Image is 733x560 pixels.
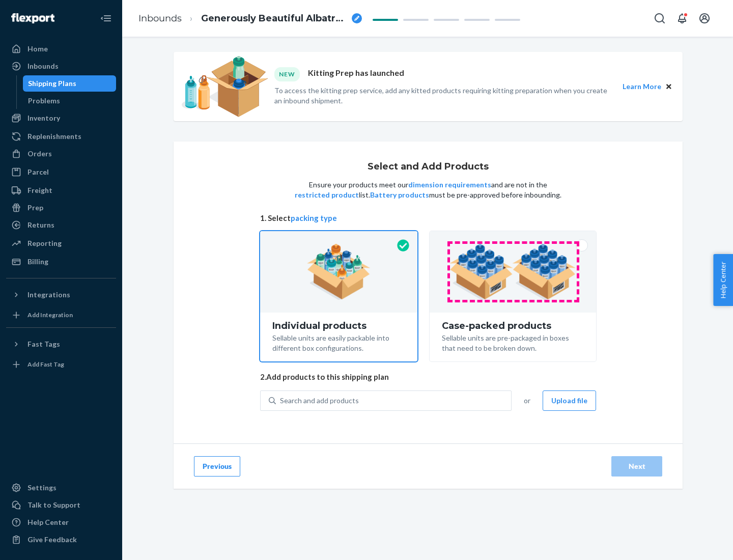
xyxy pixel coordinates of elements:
a: Returns [6,217,116,233]
a: Help Center [6,514,116,530]
button: Close [663,81,674,92]
div: Problems [28,96,60,106]
button: packing type [291,213,337,223]
ol: breadcrumbs [130,4,370,34]
a: Inbounds [6,58,116,74]
div: Talk to Support [27,500,80,510]
a: Problems [23,93,117,109]
a: Inventory [6,110,116,126]
div: Orders [27,149,52,159]
div: Help Center [27,517,69,527]
a: Orders [6,146,116,162]
div: Replenishments [27,131,81,142]
div: Fast Tags [27,339,60,349]
div: Sellable units are easily packable into different box configurations. [272,331,405,353]
button: Open notifications [672,8,692,29]
div: Sellable units are pre-packaged in boxes that need to be broken down. [442,331,584,353]
a: Shipping Plans [23,75,117,92]
span: Generously Beautiful Albatross [201,12,348,25]
a: Prep [6,200,116,216]
button: Open account menu [694,8,715,29]
button: Previous [194,456,240,477]
div: NEW [274,67,300,81]
button: Close Navigation [96,8,116,29]
a: Replenishments [6,128,116,145]
img: Flexport logo [11,13,54,23]
div: Case-packed products [442,321,584,331]
div: Settings [27,483,57,493]
div: Parcel [27,167,49,177]
div: Individual products [272,321,405,331]
span: 2. Add products to this shipping plan [260,372,596,382]
div: Shipping Plans [28,78,76,89]
button: Battery products [370,190,429,200]
div: Integrations [27,290,70,300]
div: Prep [27,203,43,213]
div: Inbounds [27,61,59,71]
button: Help Center [713,254,733,306]
div: Home [27,44,48,54]
a: Add Fast Tag [6,356,116,373]
h1: Select and Add Products [368,162,489,172]
a: Reporting [6,235,116,251]
div: Returns [27,220,54,230]
button: Learn More [623,81,661,92]
a: Add Integration [6,307,116,323]
button: Integrations [6,287,116,303]
a: Parcel [6,164,116,180]
p: Kitting Prep has launched [308,67,404,81]
span: or [524,396,530,406]
a: Billing [6,254,116,270]
div: Inventory [27,113,60,123]
a: Settings [6,480,116,496]
a: Talk to Support [6,497,116,513]
div: Add Integration [27,311,73,319]
div: Add Fast Tag [27,360,64,369]
button: Open Search Box [650,8,670,29]
button: Next [611,456,662,477]
button: dimension requirements [408,180,491,190]
div: Billing [27,257,48,267]
button: Upload file [543,390,596,411]
img: individual-pack.facf35554cb0f1810c75b2bd6df2d64e.png [307,244,371,300]
img: case-pack.59cecea509d18c883b923b81aeac6d0b.png [449,244,576,300]
div: Freight [27,185,52,195]
a: Inbounds [138,13,182,24]
button: restricted product [295,190,359,200]
button: Give Feedback [6,531,116,548]
p: To access the kitting prep service, add any kitted products requiring kitting preparation when yo... [274,86,613,106]
span: 1. Select [260,213,596,223]
div: Next [620,461,654,471]
a: Home [6,41,116,57]
div: Give Feedback [27,535,77,545]
button: Fast Tags [6,336,116,352]
div: Search and add products [280,396,359,406]
a: Freight [6,182,116,199]
div: Reporting [27,238,62,248]
p: Ensure your products meet our and are not in the list. must be pre-approved before inbounding. [294,180,562,200]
